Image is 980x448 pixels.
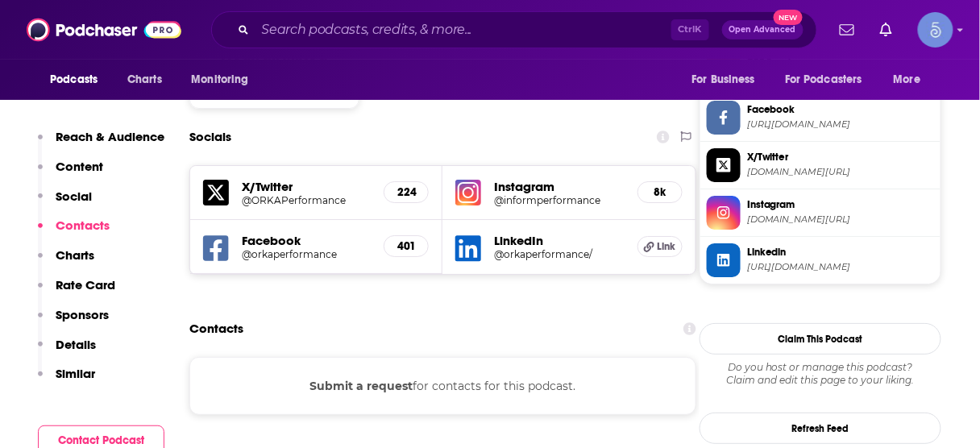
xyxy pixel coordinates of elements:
[707,196,934,230] a: Instagram[DOMAIN_NAME][URL]
[189,357,696,415] div: for contacts for this podcast.
[38,337,96,367] button: Details
[747,214,934,226] span: instagram.com/informperformance
[671,19,709,40] span: Ctrl K
[747,245,934,259] span: Linkedin
[894,68,921,91] span: More
[747,118,934,131] span: https://www.facebook.com/orkaperformance
[309,377,413,395] button: Submit a request
[180,64,269,95] button: open menu
[494,194,624,206] a: @informperformance
[747,197,934,212] span: Instagram
[56,337,96,352] p: Details
[56,189,92,204] p: Social
[707,243,934,277] a: Linkedin[URL][DOMAIN_NAME]
[691,68,755,91] span: For Business
[50,68,98,91] span: Podcasts
[747,150,934,164] span: X/Twitter
[637,236,683,257] a: Link
[494,233,624,248] h5: LinkedIn
[242,179,371,194] h5: X/Twitter
[38,366,95,396] button: Similar
[918,12,953,48] button: Show profile menu
[38,159,103,189] button: Content
[56,277,115,292] p: Rate Card
[38,307,109,337] button: Sponsors
[747,166,934,178] span: twitter.com/ORKAPerformance
[882,64,941,95] button: open menu
[38,218,110,247] button: Contacts
[56,307,109,322] p: Sponsors
[56,129,164,144] p: Reach & Audience
[56,159,103,174] p: Content
[785,68,862,91] span: For Podcasters
[918,12,953,48] span: Logged in as Spiral5-G1
[657,240,675,253] span: Link
[56,247,94,263] p: Charts
[56,218,110,233] p: Contacts
[747,261,934,273] span: https://www.linkedin.com/company/orkaperformance/
[38,129,164,159] button: Reach & Audience
[117,64,172,95] a: Charts
[680,64,775,95] button: open menu
[255,17,671,43] input: Search podcasts, credits, & more...
[700,361,941,374] span: Do you host or manage this podcast?
[397,239,415,253] h5: 401
[707,148,934,182] a: X/Twitter[DOMAIN_NAME][URL]
[494,179,624,194] h5: Instagram
[700,361,941,387] div: Claim and edit this page to your liking.
[38,277,115,307] button: Rate Card
[127,68,162,91] span: Charts
[707,101,934,135] a: Facebook[URL][DOMAIN_NAME]
[722,20,804,39] button: Open AdvancedNew
[211,11,817,48] div: Search podcasts, credits, & more...
[918,12,953,48] img: User Profile
[774,10,803,25] span: New
[242,248,371,260] a: @orkaperformance
[455,180,481,205] img: iconImage
[56,366,95,381] p: Similar
[833,16,861,44] a: Show notifications dropdown
[242,233,371,248] h5: Facebook
[189,122,231,152] h2: Socials
[774,64,886,95] button: open menu
[242,194,371,206] a: @ORKAPerformance
[38,247,94,277] button: Charts
[191,68,248,91] span: Monitoring
[700,413,941,444] button: Refresh Feed
[700,323,941,355] button: Claim This Podcast
[189,313,243,344] h2: Contacts
[27,15,181,45] img: Podchaser - Follow, Share and Rate Podcasts
[651,185,669,199] h5: 8k
[747,102,934,117] span: Facebook
[494,248,624,260] a: @orkaperformance/
[397,185,415,199] h5: 224
[38,189,92,218] button: Social
[874,16,899,44] a: Show notifications dropdown
[39,64,118,95] button: open menu
[729,26,796,34] span: Open Advanced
